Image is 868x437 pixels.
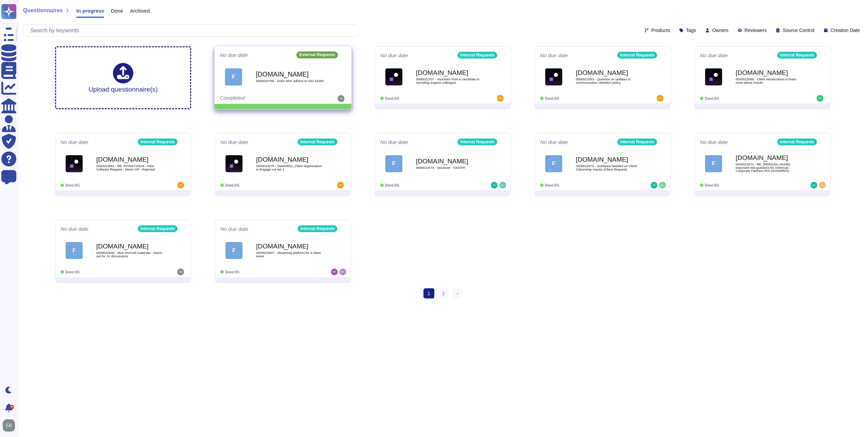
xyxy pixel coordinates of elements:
b: [DOMAIN_NAME] [576,156,644,163]
div: Internal Requests [777,52,817,59]
b: [DOMAIN_NAME] [416,158,484,164]
div: F [66,242,83,259]
img: user [497,95,504,102]
img: Logo [545,68,562,85]
img: user [339,269,346,275]
div: Internal Requests [138,225,178,232]
img: user [819,182,826,189]
img: user [3,419,15,432]
span: No due date [540,140,568,145]
b: [DOMAIN_NAME] [416,69,484,76]
button: user [1,418,20,433]
img: user [177,269,184,275]
span: 0000022689 - Client introductions to learn more about Oracle [736,78,804,84]
b: [DOMAIN_NAME] [96,156,164,163]
span: 0000022681 - RE: RITM9715534 - New Software Request - Mirror OP - Rejected [96,164,164,171]
img: Logo [66,155,83,172]
span: No due date [61,140,88,145]
b: [DOMAIN_NAME] [96,243,164,249]
b: [DOMAIN_NAME] [736,155,804,161]
b: [DOMAIN_NAME] [256,156,324,163]
b: [DOMAIN_NAME] [256,71,324,77]
span: Done: 0/1 [545,183,559,187]
span: 0000022706 - Does McK adhere to ISO 31000 [256,79,324,83]
span: 1 [423,288,434,298]
img: user [491,182,498,189]
span: No due date [700,53,728,58]
div: Internal Requests [777,139,817,145]
span: Done: 0/1 [705,183,719,187]
span: 0000022672 - Guidance Needed on Client Citizenship Inquiry (Client Request) [576,164,644,171]
span: No due date [700,140,728,145]
span: 0000022671 - RE: [PERSON_NAME], important risk guidance for American Corporate Partners ROI (4155... [736,163,804,173]
b: [DOMAIN_NAME] [256,243,324,249]
img: user [651,182,657,189]
img: user [657,95,664,102]
div: Internal Requests [617,52,657,59]
img: Logo [226,155,243,172]
div: Upload questionnaire(s) [88,63,158,93]
span: 0000022648 - McK sourced materials - reach-out for JV discussions [96,251,164,258]
div: Internal Requests [457,139,497,145]
span: No due date [380,140,408,145]
b: [DOMAIN_NAME] [736,69,804,76]
span: Done: 0/1 [225,270,239,274]
span: Owners [712,28,729,33]
div: F [545,155,562,172]
img: user [817,95,823,102]
span: In progress [76,8,104,13]
span: Done: 0/1 [225,183,239,187]
span: Archived [130,8,150,13]
span: No due date [61,226,88,231]
span: Tags [686,28,696,33]
img: user [338,95,345,102]
b: [DOMAIN_NAME] [576,69,644,76]
img: user [337,182,344,189]
div: Internal Requests [617,139,657,145]
img: user [659,182,666,189]
span: Done [111,8,123,13]
img: user [811,182,817,189]
div: F [385,155,402,172]
span: Questionnaires [23,8,63,13]
div: F [225,68,242,85]
span: 0000022707 - Vouchers from a candidate to recruiting support colleague [416,78,484,84]
img: Logo [705,68,722,85]
span: Done: 0/1 [705,97,719,100]
img: user [331,269,338,275]
span: 0000022607 - Streaming platform for a client event [256,251,324,258]
div: External Requests [297,51,338,58]
span: 0000022674 - Discloser - 532OFF [416,166,484,169]
span: Done: 0/1 [385,97,399,100]
div: Internal Requests [298,225,337,232]
span: Products [651,28,670,33]
input: Search by keywords [27,25,358,36]
span: Done: 0/1 [65,183,80,187]
a: 2 [438,288,449,298]
img: user [177,182,184,189]
span: No due date [380,53,408,58]
span: No due date [220,226,248,231]
span: No due date [540,53,568,58]
div: Internal Requests [457,52,497,59]
span: › [456,291,458,296]
img: Logo [385,68,402,85]
div: Completed [220,95,304,102]
span: 0000022675 - 1940GE01_Client organization in Engage not tier 1 [256,164,324,171]
div: Internal Requests [138,139,178,145]
span: Reviewers [745,28,767,33]
span: Done: 0/1 [385,183,399,187]
div: 9+ [10,405,14,409]
span: No due date [220,52,248,58]
span: Done: 0/1 [545,97,559,100]
span: Creation Date [831,28,860,33]
span: Source Control [783,28,814,33]
img: user [499,182,506,189]
div: Internal Requests [298,139,337,145]
span: Done: 0/1 [65,270,80,274]
div: F [226,242,243,259]
div: F [705,155,722,172]
span: No due date [220,140,248,145]
span: 0000022053 - Question on updates to communication retention policy [576,78,644,84]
